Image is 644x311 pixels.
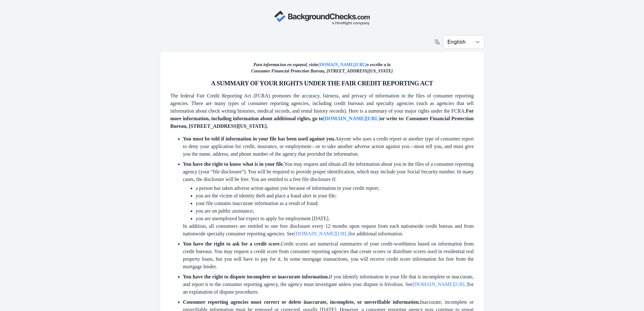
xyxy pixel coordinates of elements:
[170,79,474,87] span: A SUMMARY OF YOUR RIGHTS UNDER THE FAIR CREDIT REPORTING ACT
[183,273,474,296] li: If you identify information in your file that is incomplete or inaccurate, and report it to the c...
[196,192,474,200] li: you are the victim of identity theft and place a fraud alert in your file;
[196,215,474,222] li: you are unemployed but expect to apply for employment [DATE].
[323,116,380,121] a: [DOMAIN_NAME][URL]
[183,241,281,246] strong: You have the right to ask for a credit score.
[183,274,329,279] strong: You have the right to dispute incomplete or inaccurate information.
[183,136,335,141] strong: You must be told if information in your file has been used against you.
[413,282,468,287] a: [DOMAIN_NAME][URL]
[294,231,349,236] a: [DOMAIN_NAME][URL]
[183,161,284,167] strong: You have the right to know what is in your file.
[183,160,474,238] li: You may request and obtain all the information about you in the files of a consumer reporting age...
[318,62,367,67] a: [DOMAIN_NAME][URL]
[274,10,370,25] img: Company Logo
[196,207,474,215] li: you are on public assistance;
[183,299,420,305] strong: Consumer reporting agencies must correct or delete inaccurate, incomplete, or unverifiable inform...
[196,184,474,192] li: a person has taken adverse action against you because of information in your credit report;
[183,222,474,238] p: In addition, all consumers are entitled to one free disclosure every 12 months upon request from ...
[170,108,474,129] strong: For more information, including information about additional rights, go to or write to: Consumer ...
[183,240,474,271] li: Credit scores are numerical summaries of your credit-worthiness based on information from credit ...
[170,92,474,130] p: The federal Fair Credit Reporting Act (FCRA) promotes the accuracy, fairness, and privacy of info...
[183,135,474,158] li: Anyone who uses a credit report or another type of consumer report to deny your application for c...
[170,62,474,74] span: Para informacion en espanol, visite o escribe a la Consumer Financial Protection Bureau, [STREET_...
[196,200,474,207] li: your file contains inaccurate information as a result of fraud;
